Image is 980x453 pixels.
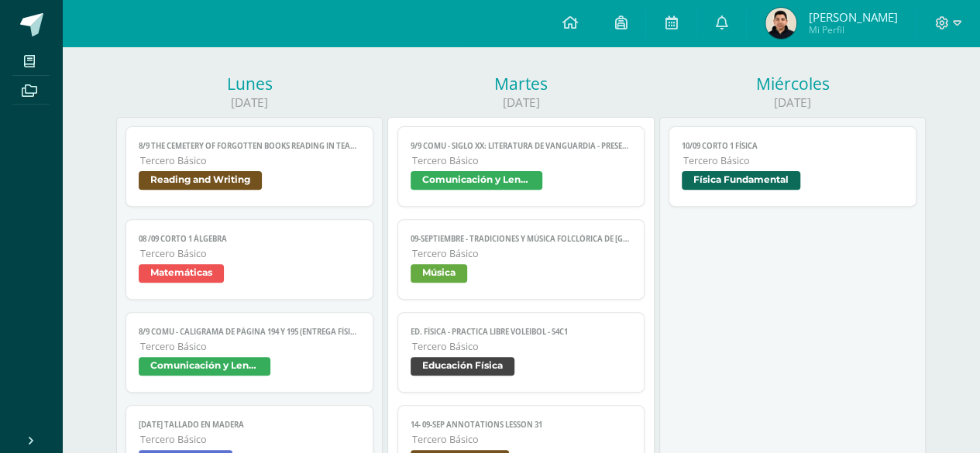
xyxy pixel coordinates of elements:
[412,154,632,167] span: Tercero Básico
[412,433,632,446] span: Tercero Básico
[412,340,632,353] span: Tercero Básico
[139,327,360,337] span: 8/9 COMU - Caligrama de página 194 y 195 (Entrega física)
[411,357,514,376] span: Educación Física
[140,340,360,353] span: Tercero Básico
[126,126,373,207] a: 8/9 The Cemetery of Forgotten books reading in TEAMSTercero BásicoReading and Writing
[139,171,262,190] span: Reading and Writing
[659,94,926,111] div: [DATE]
[682,141,903,151] span: 10/09 Corto 1 Física
[140,154,360,167] span: Tercero Básico
[411,141,632,151] span: 9/9 COMU - Siglo XX: Literatura de Vanguardia - presentación
[411,264,467,283] span: Música
[116,94,383,111] div: [DATE]
[126,219,373,300] a: 08 /09 Corto 1 ÁlgebraTercero BásicoMatemáticas
[397,126,645,207] a: 9/9 COMU - Siglo XX: Literatura de Vanguardia - presentaciónTercero BásicoComunicación y Lenguaje
[139,234,360,244] span: 08 /09 Corto 1 Álgebra
[765,8,796,39] img: f030b365f4a656aee2bc7c6bfb38a77c.png
[139,357,270,376] span: Comunicación y Lenguaje
[139,264,224,283] span: Matemáticas
[116,73,383,94] div: Lunes
[411,234,632,244] span: 09-septiembre - Tradiciones y música folclórica de [GEOGRAPHIC_DATA]
[140,433,360,446] span: Tercero Básico
[411,171,542,190] span: Comunicación y Lenguaje
[808,23,897,36] span: Mi Perfil
[126,312,373,393] a: 8/9 COMU - Caligrama de página 194 y 195 (Entrega física)Tercero BásicoComunicación y Lenguaje
[387,73,654,94] div: Martes
[412,247,632,260] span: Tercero Básico
[682,171,800,190] span: Física Fundamental
[397,312,645,393] a: Ed. Física - PRACTICA LIBRE Voleibol - S4C1Tercero BásicoEducación Física
[139,420,360,430] span: [DATE] tallado en madera
[411,420,632,430] span: 14- 09-sep Annotations Lesson 31
[411,327,632,337] span: Ed. Física - PRACTICA LIBRE Voleibol - S4C1
[140,247,360,260] span: Tercero Básico
[683,154,903,167] span: Tercero Básico
[659,73,926,94] div: Miércoles
[808,9,897,25] span: [PERSON_NAME]
[387,94,654,111] div: [DATE]
[397,219,645,300] a: 09-septiembre - Tradiciones y música folclórica de [GEOGRAPHIC_DATA]Tercero BásicoMúsica
[139,141,360,151] span: 8/9 The Cemetery of Forgotten books reading in TEAMS
[669,126,916,207] a: 10/09 Corto 1 FísicaTercero BásicoFísica Fundamental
